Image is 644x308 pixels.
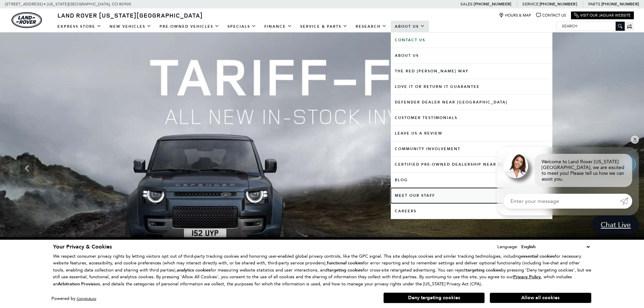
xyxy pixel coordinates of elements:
[53,253,591,288] p: We respect consumer privacy rights by letting visitors opt out of third-party tracking cookies an...
[504,194,620,209] input: Enter your message
[391,21,429,32] a: About Us
[474,1,511,7] a: [PHONE_NUMBER]
[504,154,528,178] img: Agent profile photo
[352,21,391,32] a: Research
[391,188,552,203] a: Meet Our Staff
[391,141,552,157] a: Community Involvement
[156,21,223,32] a: Pre-Owned Vehicles
[5,2,131,6] a: [STREET_ADDRESS] • [US_STATE][GEOGRAPHIC_DATA], CO 80905
[11,12,42,28] a: land-rover
[391,110,552,125] a: Customer Testimonials
[513,274,541,280] u: Privacy Policy
[466,267,501,273] strong: targeting cookies
[391,79,552,94] a: Love It or Return It Guarantee
[540,1,577,7] a: [PHONE_NUMBER]
[391,95,552,110] a: Defender Dealer near [GEOGRAPHIC_DATA]
[223,21,260,32] a: Specials
[53,11,207,19] a: Land Rover [US_STATE][GEOGRAPHIC_DATA]
[522,2,538,6] span: Service
[53,21,429,32] nav: Main Navigation
[260,21,296,32] a: Finance
[77,297,96,301] a: ComplyAuto
[536,13,566,18] a: Contact Us
[557,22,624,30] input: Search
[53,243,112,251] span: Your Privacy & Cookies
[11,12,42,28] img: Land Rover
[601,1,639,7] a: [PHONE_NUMBER]
[593,215,639,234] a: Chat Live
[499,13,531,18] a: Hours & Map
[395,38,425,43] b: Contact Us
[391,172,552,188] a: Blog
[535,154,632,187] div: Welcome to Land Rover [US_STATE][GEOGRAPHIC_DATA], we are excited to meet you! Please tell us how...
[620,194,632,209] a: Submit
[497,244,518,249] div: Language:
[53,21,105,32] a: EXPRESS STORE
[51,297,96,301] div: Powered by
[574,13,631,18] a: Visit Our Jaguar Website
[391,126,552,141] a: Leave Us A Review
[490,293,591,303] button: Allow all cookies
[105,21,156,32] a: New Vehicles
[391,64,552,79] a: The Red [PERSON_NAME] Way
[391,157,552,172] a: Certified Pre-Owned Dealership near [GEOGRAPHIC_DATA]
[383,292,485,303] button: Deny targeting cookies
[327,260,363,266] strong: functional cookies
[588,2,600,6] span: Parts
[521,253,555,259] strong: essential cookies
[520,243,591,251] select: Language Select
[391,204,552,219] a: Careers
[20,158,34,179] div: Previous
[177,267,211,273] strong: analytics cookies
[57,11,203,19] span: Land Rover [US_STATE][GEOGRAPHIC_DATA]
[460,2,473,6] span: Sales
[391,48,552,63] a: About Us
[328,267,363,273] strong: targeting cookies
[597,220,634,229] span: Chat Live
[58,281,100,287] strong: Arbitration Provision
[296,21,352,32] a: Service & Parts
